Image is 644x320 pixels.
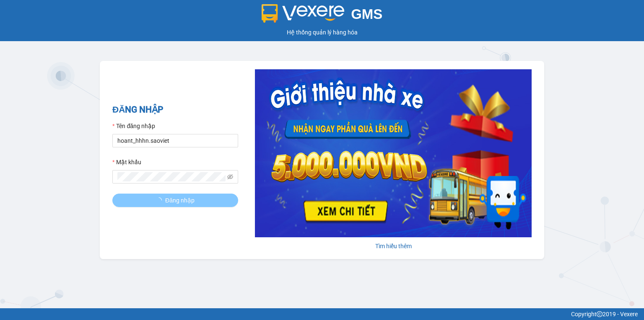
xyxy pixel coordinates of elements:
[262,13,383,19] a: GMS
[112,121,155,131] label: Tên đăng nhập
[6,310,638,319] div: Copyright 2019 - Vexere
[255,69,532,237] img: banner-0
[255,241,532,251] div: Tìm hiểu thêm
[112,134,238,147] input: Tên đăng nhập
[117,172,226,181] input: Mật khẩu
[2,28,642,37] div: Hệ thống quản lý hàng hóa
[165,196,195,205] span: Đăng nhập
[351,6,382,22] span: GMS
[227,174,233,180] span: eye-invisible
[112,157,141,167] label: Mật khẩu
[597,311,602,317] span: copyright
[112,103,238,117] h2: ĐĂNG NHẬP
[156,197,165,203] span: loading
[112,194,238,207] button: Đăng nhập
[262,4,345,23] img: logo 2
